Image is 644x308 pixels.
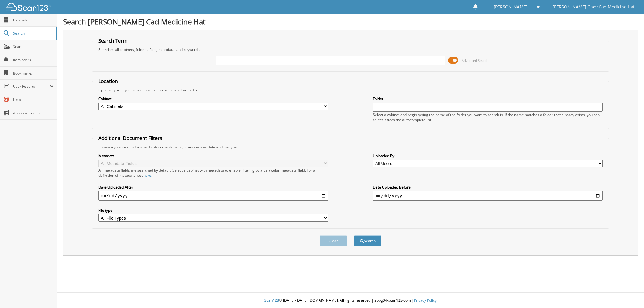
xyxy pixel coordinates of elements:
span: Help [13,97,54,102]
span: [PERSON_NAME] Chev Cad Medicine Hat [553,5,635,9]
label: Cabinet [98,96,328,101]
div: Select a cabinet and begin typing the name of the folder you want to search in. If the name match... [373,112,602,122]
div: Optionally limit your search to a particular cabinet or folder [95,87,606,93]
label: Date Uploaded Before [373,185,602,190]
span: Bookmarks [13,71,54,76]
span: Announcements [13,110,54,116]
button: Search [354,235,381,246]
div: All metadata fields are searched by default. Select a cabinet with metadata to enable filtering b... [98,168,328,178]
input: start [98,191,328,201]
span: Advanced Search [462,58,489,63]
span: Reminders [13,57,54,62]
span: Scan123 [264,298,279,303]
div: Searches all cabinets, folders, files, metadata, and keywords [95,47,606,52]
input: end [373,191,602,201]
img: scan123-logo-white.svg [6,3,51,11]
label: Metadata [98,153,328,158]
legend: Location [95,78,121,84]
span: User Reports [13,84,50,89]
span: [PERSON_NAME] [494,5,527,9]
span: Search [13,31,53,36]
h1: Search [PERSON_NAME] Cad Medicine Hat [63,17,638,27]
iframe: Chat Widget [614,279,644,308]
a: Privacy Policy [414,298,437,303]
button: Clear [320,235,347,246]
span: Cabinets [13,17,54,23]
a: here [143,173,151,178]
span: Scan [13,44,54,49]
label: File type [98,208,328,213]
label: Uploaded By [373,153,602,158]
legend: Additional Document Filters [95,135,165,141]
div: © [DATE]-[DATE] [DOMAIN_NAME]. All rights reserved | appg04-scan123-com | [57,293,644,308]
div: Enhance your search for specific documents using filters such as date and file type. [95,144,606,150]
legend: Search Term [95,37,130,44]
label: Folder [373,96,602,101]
label: Date Uploaded After [98,185,328,190]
